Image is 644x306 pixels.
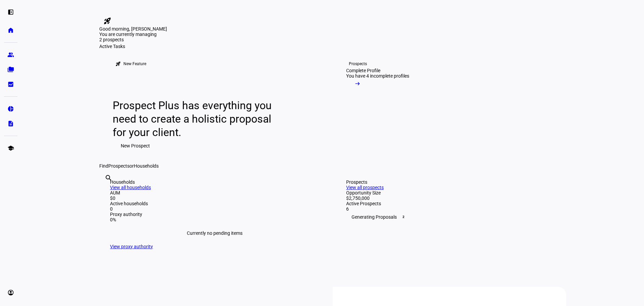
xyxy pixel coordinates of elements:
div: 6 [346,206,555,212]
a: View all prospects [346,185,384,190]
a: folder_copy [4,63,17,76]
mat-icon: search [105,174,113,182]
div: Active Prospects [346,201,555,206]
div: Prospects [346,179,555,185]
eth-mat-symbol: account_circle [7,289,14,296]
span: Prospects [108,163,129,169]
div: Prospects [349,61,367,67]
a: View all households [110,185,151,190]
div: $0 [110,195,319,201]
eth-mat-symbol: left_panel_open [7,9,14,15]
eth-mat-symbol: pie_chart [7,105,14,112]
div: 0 [110,206,319,212]
div: Opportunity Size [346,190,555,195]
a: pie_chart [4,102,17,116]
eth-mat-symbol: home [7,27,14,34]
input: Enter name of prospect or household [105,183,106,191]
button: New Prospect [113,139,158,152]
div: Proxy authority [110,212,319,217]
div: Currently no pending items [110,222,319,244]
mat-icon: rocket_launch [115,61,121,67]
div: Generating Proposals [346,212,555,222]
div: You have 4 incomplete profiles [346,73,409,79]
div: Complete Profile [346,68,380,73]
a: description [4,117,17,130]
a: group [4,48,17,61]
eth-mat-symbol: bid_landscape [7,81,14,88]
eth-mat-symbol: group [7,51,14,58]
div: New Feature [123,61,146,67]
a: home [4,24,17,37]
div: AUM [110,190,319,195]
span: You are currently managing [99,32,157,37]
span: New Prospect [121,139,150,152]
a: bid_landscape [4,78,17,91]
div: Active Tasks [99,44,566,49]
span: 2 [401,214,406,220]
mat-icon: rocket_launch [103,17,111,25]
div: Prospect Plus has everything you need to create a holistic proposal for your client. [113,99,278,139]
div: Good morning, [PERSON_NAME] [99,26,566,32]
div: $2,750,000 [346,195,555,201]
span: Households [134,163,159,169]
mat-icon: arrow_right_alt [354,80,361,87]
div: Active households [110,201,319,206]
a: View proxy authority [110,244,153,249]
div: 0% [110,217,319,222]
a: ProspectsComplete ProfileYou have 4 incomplete profiles [335,49,447,163]
div: 2 prospects [99,37,166,42]
div: Households [110,179,319,185]
eth-mat-symbol: school [7,145,14,151]
eth-mat-symbol: description [7,120,14,127]
div: Find or [99,163,566,169]
eth-mat-symbol: folder_copy [7,66,14,73]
